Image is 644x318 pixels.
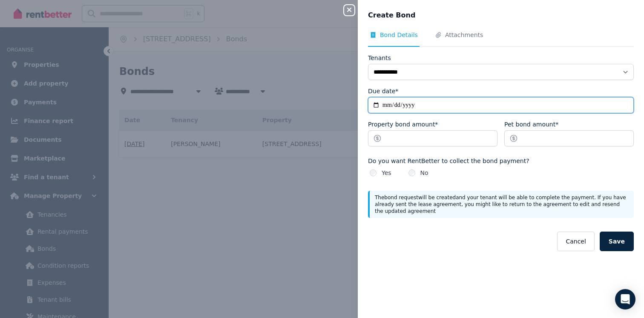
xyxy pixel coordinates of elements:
[557,232,594,251] button: Cancel
[368,31,634,47] nav: Tabs
[382,169,391,177] label: Yes
[375,194,629,215] p: The bond request will be created and your tenant will be able to complete the payment. If you hav...
[445,31,483,39] span: Attachments
[368,10,415,20] span: Create Bond
[368,87,398,95] label: Due date*
[368,54,391,62] label: Tenants
[420,169,428,177] label: No
[504,120,558,129] label: Pet bond amount*
[368,157,634,165] label: Do you want RentBetter to collect the bond payment?
[600,232,634,251] button: Save
[615,289,635,309] div: Open Intercom Messenger
[368,120,438,129] label: Property bond amount*
[380,31,418,39] span: Bond Details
